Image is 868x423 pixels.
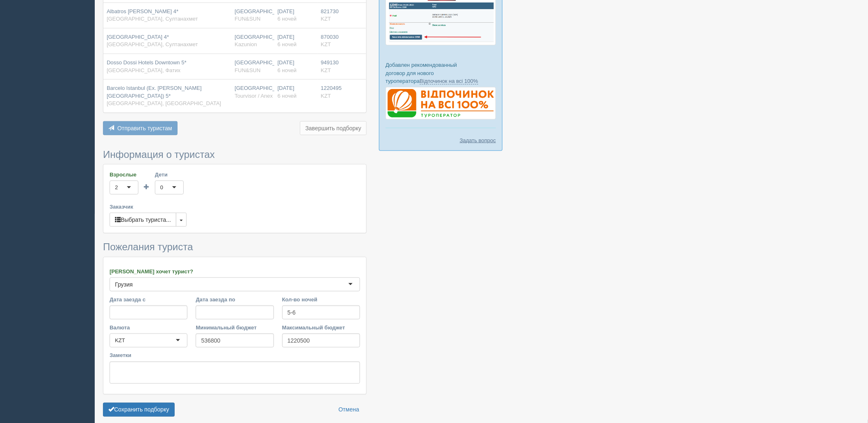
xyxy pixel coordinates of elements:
span: [GEOGRAPHIC_DATA], [GEOGRAPHIC_DATA] [107,100,221,106]
span: Kazunion [235,41,257,47]
p: Добавлен рекомендованный договор для нового туроператора [386,61,496,85]
span: FUN&SUN [235,67,261,73]
span: 6 ночей [278,67,297,73]
label: [PERSON_NAME] хочет турист? [110,268,360,275]
div: [DATE] [278,85,314,100]
label: Дата заезда по [196,296,274,303]
span: 870030 [321,34,339,40]
span: Tourvisor / Anex [235,93,273,99]
label: Дети [155,171,184,179]
span: FUN&SUN [235,16,261,22]
h3: Информация о туристах [103,149,367,160]
span: KZT [321,16,331,22]
label: Дата заезда с [110,296,187,303]
span: [GEOGRAPHIC_DATA], Султанахмет [107,41,198,47]
span: KZT [321,41,331,47]
a: Відпочинок на всі 100% [420,78,478,85]
div: [GEOGRAPHIC_DATA] [235,33,271,49]
div: KZT [115,336,125,345]
span: Пожелания туриста [103,241,193,252]
span: 1220495 [321,85,342,91]
button: Сохранить подборку [103,403,175,417]
label: Максимальный бюджет [282,324,360,331]
div: 0 [160,183,163,192]
span: Dosso Dossi Hotels Downtown 5* [107,59,187,66]
span: Отправить туристам [117,125,172,132]
span: [GEOGRAPHIC_DATA] 4* [107,34,169,40]
div: [DATE] [278,59,314,74]
div: Грузия [115,280,133,289]
span: 6 ночей [278,16,297,22]
label: Валюта [110,324,187,331]
label: Взрослые [110,171,138,179]
img: %D0%B4%D0%BE%D0%B3%D0%BE%D0%B2%D1%96%D1%80-%D0%B2%D1%96%D0%B4%D0%BF%D0%BE%D1%87%D0%B8%D0%BD%D0%BE... [386,87,496,120]
button: Завершить подборку [300,121,367,135]
label: Кол-во ночей [282,296,360,303]
div: [GEOGRAPHIC_DATA] [235,8,271,23]
button: Выбрать туриста... [110,213,176,227]
span: Albatros [PERSON_NAME] 4* [107,8,178,14]
span: Barcelo Istanbul (Ex. [PERSON_NAME][GEOGRAPHIC_DATA]) 5* [107,85,201,99]
span: 6 ночей [278,93,297,99]
a: Отмена [333,403,365,417]
span: 949130 [321,59,339,66]
a: Задать вопрос [460,136,496,144]
label: Заметки [110,352,360,360]
input: 7-10 или 7,10,14 [282,305,360,320]
span: KZT [321,93,331,99]
label: Минимальный бюджет [196,324,274,331]
button: Отправить туристам [103,121,178,135]
label: Заказчик [110,203,360,211]
span: KZT [321,67,331,73]
span: 6 ночей [278,41,297,47]
div: [GEOGRAPHIC_DATA] [235,59,271,74]
div: [GEOGRAPHIC_DATA] [235,85,271,100]
span: [GEOGRAPHIC_DATA], Фатих [107,67,180,73]
span: 821730 [321,8,339,14]
div: [DATE] [278,33,314,49]
div: 2 [115,183,118,192]
div: [DATE] [278,8,314,23]
span: [GEOGRAPHIC_DATA], Султанахмет [107,16,198,22]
